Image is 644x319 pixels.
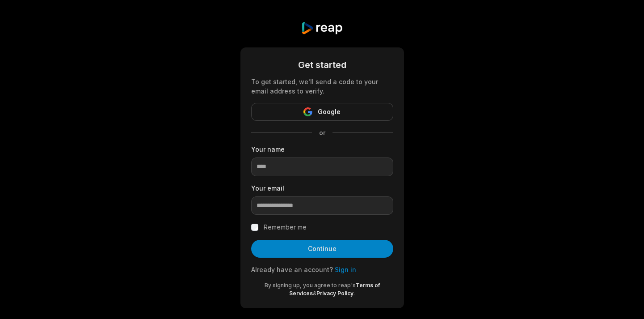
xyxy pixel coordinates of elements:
[335,266,356,273] a: Sign in
[316,290,354,297] a: Privacy Policy
[264,222,307,233] label: Remember me
[251,103,393,121] button: Google
[251,145,393,154] label: Your name
[312,128,333,137] span: or
[318,106,341,117] span: Google
[251,58,393,72] div: Get started
[354,290,355,297] span: .
[251,266,333,273] span: Already have an account?
[265,282,356,289] span: By signing up, you agree to reap's
[301,21,343,35] img: reap
[251,240,393,258] button: Continue
[251,183,393,193] label: Your email
[289,282,380,297] a: Terms of Services
[313,290,316,297] span: &
[251,77,393,96] div: To get started, we'll send a code to your email address to verify.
